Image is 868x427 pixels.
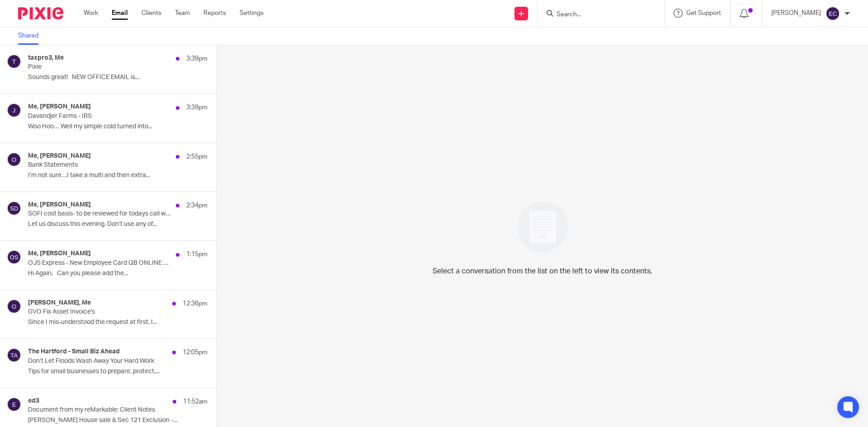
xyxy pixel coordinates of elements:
p: GVO Fix Asset Invoice's [28,308,172,316]
a: Settings [240,9,264,18]
h4: ed3 [28,397,39,405]
p: Pixie [28,63,172,71]
p: Bank Statements [28,161,172,169]
h4: Me, [PERSON_NAME] [28,250,91,258]
p: 1:15pm [186,250,208,259]
img: svg%3E [7,348,21,362]
p: 2:55pm [186,152,208,161]
h4: Me, [PERSON_NAME] [28,152,91,160]
img: Pixie [18,7,63,19]
p: [PERSON_NAME] [771,9,821,18]
a: Reports [203,9,226,18]
p: Hi Again, Can you please add the... [28,270,208,277]
p: 2:34pm [186,201,208,210]
p: Let us discuss this evening. Don’t use any of... [28,221,208,228]
img: svg%3E [7,299,21,314]
p: Since I mis-understood the request at first, I... [28,319,208,326]
h4: Me, [PERSON_NAME] [28,201,91,209]
p: Sounds great! NEW OFFICE EMAIL is... [28,74,208,81]
img: svg%3E [826,6,840,21]
input: Search [556,11,637,19]
p: 3:39pm [186,103,208,112]
p: SOFI cost basis- to be reviewed for todays call with [PERSON_NAME]. [28,210,172,218]
img: svg%3E [7,54,21,69]
p: Tips for small businesses to prepare, protect,... [28,368,208,375]
img: image [511,196,574,258]
a: Shared [18,27,45,45]
a: Team [175,9,190,18]
p: 12:36pm [183,299,208,308]
p: Select a conversation from the list on the left to view its contents. [433,266,652,277]
p: Don’t Let Floods Wash Away Your Hard Work [28,357,172,365]
span: Get Support [686,10,721,16]
h4: taxpro3, Me [28,54,64,62]
h4: [PERSON_NAME], Me [28,299,91,307]
img: svg%3E [7,397,21,412]
p: [PERSON_NAME] House sale & Sec 121 Exclusion -... [28,417,208,424]
a: Email [112,9,128,18]
img: svg%3E [7,103,21,117]
img: svg%3E [7,152,21,167]
p: I’m not sure…I take a multi and then extra... [28,172,208,179]
p: OJS Express - New Employee Card QB ONLINE QUESTION [28,259,172,267]
p: Davandjer Farms - IRS [28,113,172,120]
h4: Me, [PERSON_NAME] [28,103,91,111]
p: Woo Hoo… Well my simple cold turned into... [28,123,208,131]
p: Document from my reMarkable: Client Notes [28,406,172,414]
p: 12:05pm [183,348,208,357]
a: Clients [142,9,161,18]
img: svg%3E [7,250,21,264]
p: 3:39pm [186,54,208,63]
a: Work [84,9,98,18]
p: 11:52am [183,397,208,406]
img: svg%3E [7,201,21,216]
h4: The Hartford - Small Biz Ahead [28,348,120,356]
